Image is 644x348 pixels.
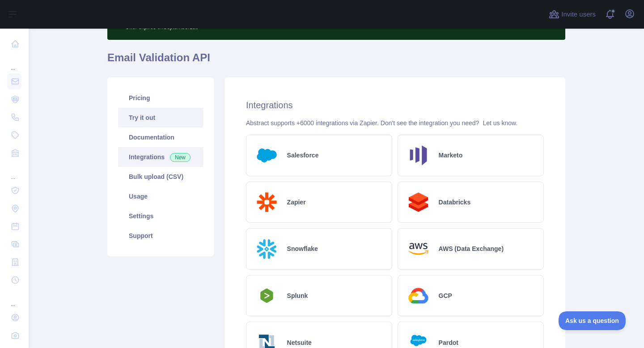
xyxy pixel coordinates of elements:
[7,54,21,72] div: ...
[439,244,504,253] h2: AWS (Data Exchange)
[170,153,191,162] span: New
[246,99,544,111] h2: Integrations
[118,167,203,187] a: Bulk upload (CSV)
[254,236,280,262] img: Logo
[7,290,21,308] div: ...
[405,189,432,216] img: Logo
[405,283,432,309] img: Logo
[118,226,203,246] a: Support
[287,244,318,253] h2: Snowflake
[547,7,597,21] button: Invite users
[118,147,203,167] a: Integrations New
[7,163,21,181] div: ...
[118,206,203,226] a: Settings
[483,119,517,127] a: Let us know.
[254,142,280,169] img: Logo
[287,198,306,207] h2: Zapier
[439,291,452,300] h2: GCP
[118,127,203,147] a: Documentation
[254,189,280,216] img: Logo
[439,198,471,207] h2: Databricks
[118,108,203,127] a: Try it out
[405,236,432,262] img: Logo
[439,338,458,347] h2: Pardot
[405,142,432,169] img: Logo
[561,9,596,20] span: Invite users
[439,151,463,160] h2: Marketo
[287,338,312,347] h2: Netsuite
[246,119,544,127] div: Abstract supports +6000 integrations via Zapier. Don't see the integration you need?
[254,286,280,306] img: Logo
[107,51,565,72] h1: Email Validation API
[287,291,308,300] h2: Splunk
[118,187,203,206] a: Usage
[118,88,203,108] a: Pricing
[287,151,319,160] h2: Salesforce
[559,311,626,330] iframe: Toggle Customer Support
